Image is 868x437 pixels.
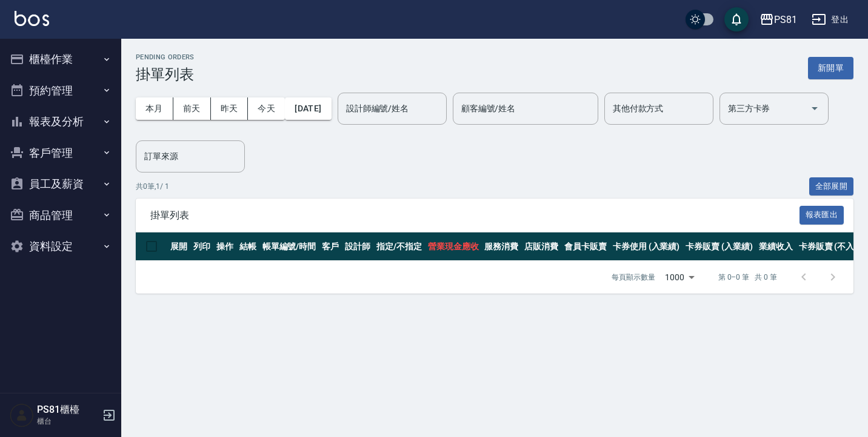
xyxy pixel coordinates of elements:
button: 前天 [173,97,211,120]
button: 全部展開 [809,177,854,196]
button: 報表匯出 [800,206,844,225]
th: 客戶 [319,232,342,261]
h3: 掛單列表 [136,66,195,83]
th: 服務消費 [481,232,521,261]
th: 展開 [167,232,190,261]
button: [DATE] [285,97,331,120]
th: 營業現金應收 [425,232,482,261]
a: 新開單 [808,62,853,73]
img: Person [10,403,34,427]
button: 客戶管理 [5,137,116,169]
th: 卡券使用 (入業績) [610,232,683,261]
button: 員工及薪資 [5,168,116,200]
p: 第 0–0 筆 共 0 筆 [718,272,777,283]
th: 店販消費 [521,232,561,261]
div: PS81 [774,12,797,27]
button: 資料設定 [5,231,116,262]
th: 業績收入 [756,232,796,261]
button: 商品管理 [5,200,116,231]
button: 新開單 [808,57,853,79]
div: 1000 [660,261,699,294]
h5: PS81櫃檯 [37,404,99,416]
button: save [724,7,749,31]
h2: Pending Orders [136,53,195,61]
th: 操作 [213,232,236,261]
th: 結帳 [236,232,259,261]
button: 昨天 [211,97,249,120]
th: 帳單編號/時間 [259,232,319,261]
button: 預約管理 [5,75,116,107]
p: 櫃台 [37,416,99,427]
a: 報表匯出 [800,209,844,220]
button: 今天 [248,97,285,120]
img: Logo [15,11,49,26]
th: 指定/不指定 [373,232,425,261]
th: 列印 [190,232,213,261]
button: 報表及分析 [5,106,116,137]
p: 每頁顯示數量 [612,272,655,283]
button: Open [805,99,824,118]
th: 設計師 [342,232,373,261]
th: 會員卡販賣 [561,232,610,261]
button: 登出 [807,8,853,31]
button: 櫃檯作業 [5,44,116,75]
span: 掛單列表 [150,209,800,222]
p: 共 0 筆, 1 / 1 [136,181,169,192]
button: 本月 [136,97,173,120]
th: 卡券販賣 (入業績) [683,232,756,261]
button: PS81 [755,7,802,32]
